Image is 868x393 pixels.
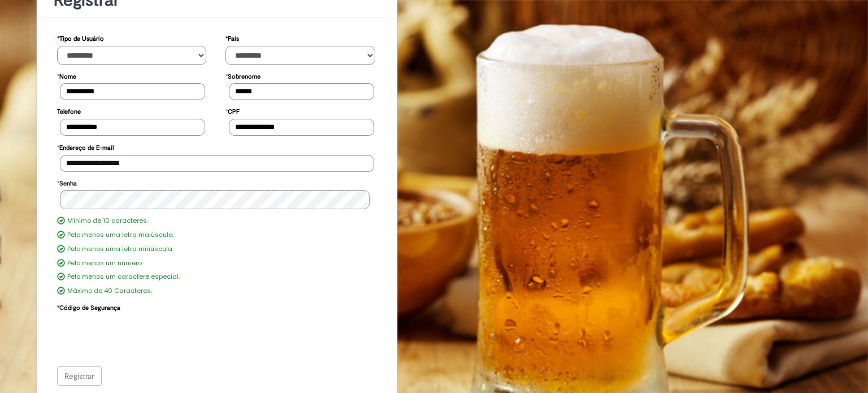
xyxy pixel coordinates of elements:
[225,29,239,46] label: País
[57,299,120,315] label: Código de Segurança
[67,245,173,254] label: Pelo menos uma letra minúscula.
[67,259,143,268] label: Pelo menos um número.
[60,314,232,359] iframe: reCAPTCHA
[67,231,174,240] label: Pelo menos uma letra maiúscula.
[57,102,81,119] label: Telefone
[225,102,240,119] label: CPF
[225,67,261,84] label: Sobrenome
[57,67,76,84] label: Nome
[57,29,104,46] label: Tipo de Usuário
[57,139,114,155] label: Endereço de E-mail
[67,287,152,296] label: Máximo de 40 Caracteres.
[67,273,180,282] label: Pelo menos um caractere especial.
[57,174,77,191] label: Senha
[67,217,148,226] label: Mínimo de 10 caracteres.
